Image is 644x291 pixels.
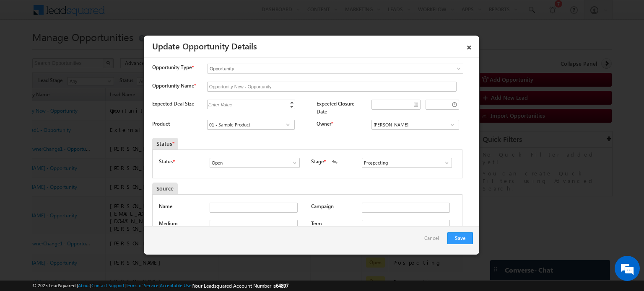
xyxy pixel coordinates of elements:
[208,65,429,72] span: Opportunity
[78,283,90,288] a: About
[207,120,295,130] input: Type to Search
[371,120,459,130] input: Type to Search
[207,100,234,109] div: Enter Value
[159,203,172,210] label: Name
[283,121,293,129] a: Show All Items
[152,100,194,107] label: Expected Deal Size
[447,121,457,129] a: Show All Items
[11,77,153,221] textarea: Type your message and hit 'Enter'
[91,283,125,288] a: Contact Support
[44,44,141,55] div: Chat with us now
[152,121,170,127] label: Product
[311,158,324,165] label: Stage
[288,104,295,109] a: Decrement
[126,283,158,288] a: Terms of Service
[159,158,173,165] label: Status
[32,282,288,290] span: © 2025 LeadSquared | | | | |
[152,183,178,194] div: Source
[210,158,300,168] input: Type to Search
[276,283,288,289] span: 64897
[439,159,450,167] a: Show All Items
[138,4,158,24] div: Minimize live chat window
[114,228,152,239] em: Start Chat
[152,64,192,71] span: Opportunity Type
[152,138,178,149] div: Status
[311,220,322,227] label: Term
[288,100,295,104] a: Increment
[462,39,476,53] a: ×
[362,158,452,168] input: Type to Search
[152,40,257,52] a: Update Opportunity Details
[193,283,288,289] span: Your Leadsquared Account Number is
[14,44,35,55] img: d_60004797649_company_0_60004797649
[159,220,178,227] label: Medium
[317,100,354,115] label: Expected Closure Date
[311,203,334,210] label: Campaign
[447,232,473,244] button: Save
[160,283,192,288] a: Acceptable Use
[317,121,333,127] label: Owner
[207,64,463,74] a: Opportunity
[152,82,196,89] label: Opportunity Name
[287,159,298,167] a: Show All Items
[424,232,443,248] a: Cancel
